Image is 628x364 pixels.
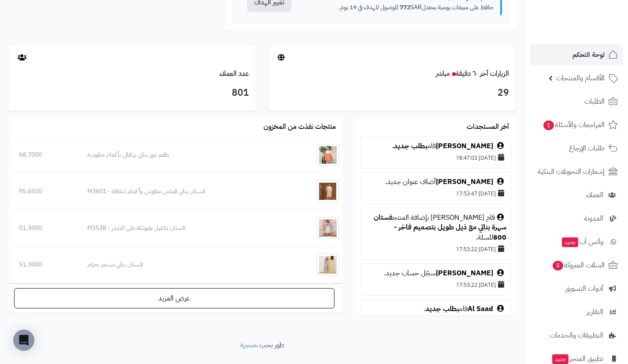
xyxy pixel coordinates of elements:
div: 68.7000 [19,150,67,159]
img: فستان بناتي مشجر بحزام [317,254,339,276]
a: العملاء [530,184,623,206]
span: جديد [562,237,578,247]
span: أدوات التسويق [565,282,603,295]
div: فستان بناتي قماش منقوش وأكمام شفافة - M3601 [87,187,286,196]
span: جديد [552,354,569,364]
a: إشعارات التحويلات البنكية [530,161,623,182]
a: [PERSON_NAME] [436,268,493,278]
h3: آخر المستجدات [467,123,509,131]
h3: 801 [15,86,249,101]
a: السلات المتروكة5 [530,255,623,276]
div: أضاف عنوان جديد. [365,177,506,187]
span: التطبيقات والخدمات [550,329,603,341]
a: المراجعات والأسئلة1 [530,114,623,135]
h3: 29 [275,86,509,101]
span: السلات المتروكة [552,259,605,271]
div: قام [PERSON_NAME] بإضافة المنتج للسلة. [365,213,506,243]
span: التقارير [587,306,603,318]
a: طلبات الإرجاع [530,138,623,159]
span: 5 [552,260,564,271]
img: فستان بناتي قماش منقوش وأكمام شفافة - M3601 [317,180,339,203]
span: الأقسام والمنتجات [556,72,605,84]
span: الطلبات [584,95,605,108]
a: أدوات التسويق [530,278,623,299]
div: Open Intercom Messenger [13,330,34,351]
div: [DATE] 17:22:32 [365,314,506,326]
span: وآتس آب [561,236,603,248]
a: عدد العملاء [219,68,249,79]
div: طقم تيور بناتي برتقالي بأكمام منقوشة [87,150,286,159]
img: فستان دانتيل بفيونكة على الصدر - M3538 [317,217,339,239]
a: الطلبات [530,91,623,112]
a: التطبيقات والخدمات [530,325,623,346]
a: لوحة التحكم [530,44,623,65]
div: فستان بناتي مشجر بحزام [87,260,286,269]
span: المدونة [584,212,603,225]
p: حافظ على مبيعات يومية بمعدل SAR للوصول للهدف في 19 يوم. [306,3,494,12]
div: [DATE] 17:53:22 [365,243,506,255]
div: قام . [365,141,506,151]
div: 51.3000 [19,260,67,269]
a: وآتس آبجديد [530,231,623,252]
span: 1 [543,120,554,131]
div: 51.3000 [19,224,67,233]
span: العملاء [586,189,603,201]
h3: منتجات نفذت من المخزون [264,123,336,131]
div: [DATE] 17:53:47 [365,187,506,199]
span: طلبات الإرجاع [569,142,605,154]
div: [DATE] 17:53:22 [365,278,506,291]
a: التقارير [530,301,623,323]
a: [PERSON_NAME] [436,176,493,187]
div: 95.6500 [19,187,67,196]
div: [DATE] 18:47:03 [365,151,506,164]
a: [PERSON_NAME] [436,141,493,151]
span: لوحة التحكم [572,49,605,61]
a: الزيارات آخر ٦٠ دقيقةمباشر [436,68,509,79]
img: logo-2.png [568,7,620,25]
span: المراجعات والأسئلة [543,119,605,131]
small: مباشر [436,68,450,79]
a: متجرة [240,340,256,350]
div: قام . [365,304,506,314]
a: بطلب جديد [394,141,427,151]
div: فستان دانتيل بفيونكة على الصدر - M3538 [87,224,286,233]
a: Al Saad [468,304,493,314]
a: عرض المزيد [14,288,334,308]
a: المدونة [530,208,623,229]
img: طقم تيور بناتي برتقالي بأكمام منقوشة [317,144,339,166]
strong: 772 [400,3,410,12]
div: سجّل حساب جديد. [365,268,506,278]
a: بطلب جديد [425,304,459,314]
a: فستان سهرة بناتي مع ذيل طويل بتصميم فاخر - 800 [374,212,506,243]
span: إشعارات التحويلات البنكية [538,165,605,178]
